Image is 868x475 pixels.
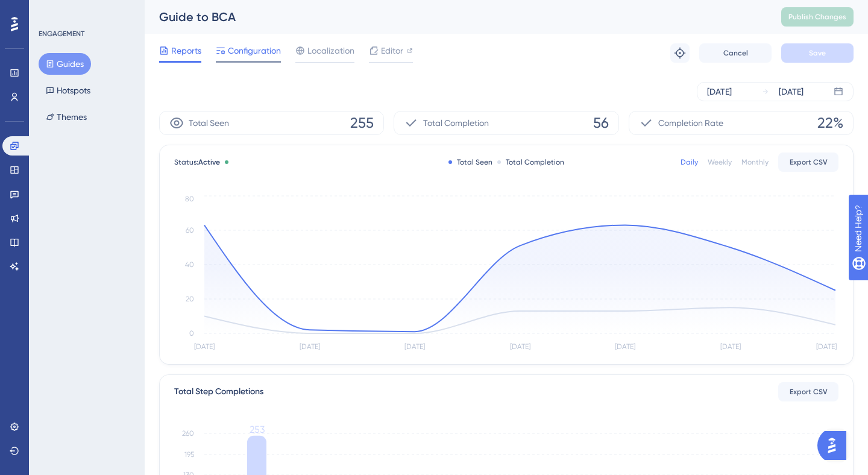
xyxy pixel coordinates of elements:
span: Total Seen [189,116,229,130]
tspan: 40 [185,260,194,269]
span: Completion Rate [658,116,723,130]
tspan: 260 [182,429,194,438]
span: 22% [817,113,843,133]
tspan: 0 [189,329,194,338]
tspan: 195 [184,450,194,459]
div: Total Step Completions [174,385,263,399]
button: Save [781,43,854,63]
tspan: 20 [186,295,194,303]
span: 255 [350,113,374,133]
div: [DATE] [707,84,732,99]
span: Publish Changes [788,12,846,22]
div: [DATE] [779,84,804,99]
tspan: 60 [186,226,194,234]
span: Need Help? [28,3,75,17]
tspan: 80 [185,195,194,203]
div: Guide to BCA [159,8,751,25]
div: Weekly [708,157,732,167]
span: Editor [381,43,403,58]
button: Guides [39,53,91,75]
tspan: [DATE] [194,342,215,351]
span: Export CSV [790,157,828,167]
span: Cancel [723,48,748,58]
tspan: [DATE] [300,342,320,351]
span: Active [198,158,220,166]
button: Publish Changes [781,7,854,27]
span: Reports [171,43,201,58]
tspan: [DATE] [615,342,635,351]
tspan: [DATE] [510,342,530,351]
span: Status: [174,157,220,167]
div: Total Completion [497,157,564,167]
span: Save [809,48,826,58]
div: Daily [681,157,698,167]
tspan: 253 [250,424,265,435]
tspan: [DATE] [720,342,741,351]
button: Cancel [699,43,772,63]
span: Total Completion [423,116,489,130]
button: Hotspots [39,80,98,101]
span: 56 [593,113,609,133]
button: Themes [39,106,94,128]
div: ENGAGEMENT [39,29,84,39]
span: Export CSV [790,387,828,397]
tspan: [DATE] [404,342,425,351]
div: Monthly [741,157,769,167]
span: Localization [307,43,354,58]
button: Export CSV [778,382,838,401]
button: Export CSV [778,153,838,172]
div: Total Seen [448,157,492,167]
tspan: [DATE] [816,342,837,351]
iframe: UserGuiding AI Assistant Launcher [817,427,854,464]
span: Configuration [228,43,281,58]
